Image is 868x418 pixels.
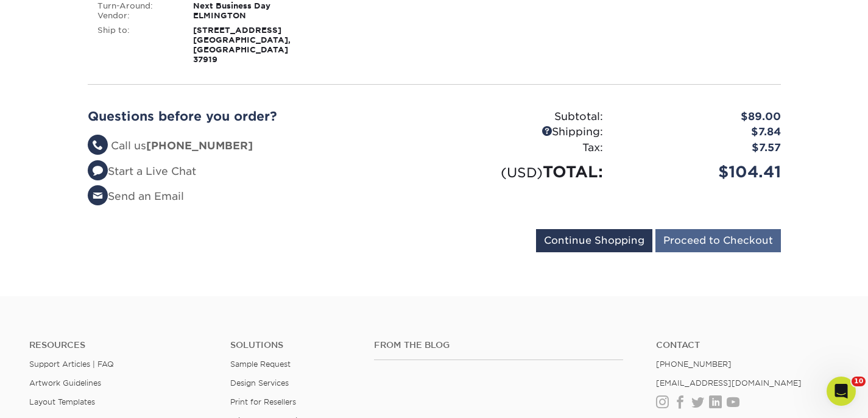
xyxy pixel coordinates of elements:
[88,11,185,21] div: Vendor:
[184,11,319,21] div: ELMINGTON
[656,378,802,388] a: [EMAIL_ADDRESS][DOMAIN_NAME]
[612,160,790,183] div: $104.41
[655,229,781,252] input: Proceed to Checkout
[230,360,291,369] a: Sample Request
[612,109,790,125] div: $89.00
[88,26,185,65] div: Ship to:
[88,138,425,154] li: Call us
[146,140,253,152] strong: [PHONE_NUMBER]
[374,340,623,350] h4: From the Blog
[184,1,319,11] div: Next Business Day
[827,377,856,406] iframe: Intercom live chat
[193,26,291,64] strong: [STREET_ADDRESS] [GEOGRAPHIC_DATA], [GEOGRAPHIC_DATA] 37919
[612,124,790,140] div: $7.84
[88,165,196,177] a: Start a Live Chat
[656,360,732,369] a: [PHONE_NUMBER]
[88,109,425,124] h2: Questions before you order?
[230,340,356,350] h4: Solutions
[88,190,184,202] a: Send an Email
[434,140,612,156] div: Tax:
[88,1,185,11] div: Turn-Around:
[501,165,543,180] small: (USD)
[612,140,790,156] div: $7.57
[29,360,114,369] a: Support Articles | FAQ
[434,109,612,125] div: Subtotal:
[536,229,652,252] input: Continue Shopping
[852,377,866,386] span: 10
[656,340,839,350] a: Contact
[29,340,212,350] h4: Resources
[434,124,612,140] div: Shipping:
[230,397,296,406] a: Print for Resellers
[230,378,289,388] a: Design Services
[434,160,612,183] div: TOTAL:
